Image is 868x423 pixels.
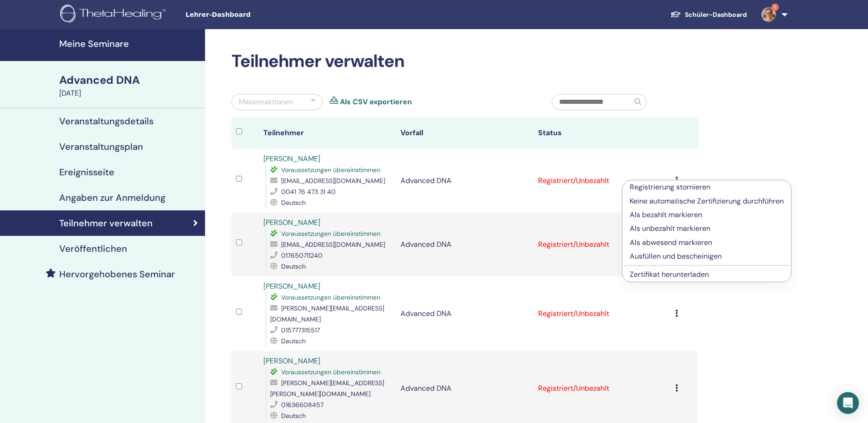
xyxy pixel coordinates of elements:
h4: Ereignisseite [59,167,114,178]
a: Schüler-Dashboard [663,6,754,23]
img: default.jpg [761,7,776,22]
h4: Veröffentlichen [59,243,127,254]
img: logo.png [60,5,169,25]
span: Voraussetzungen übereinstimmen [281,293,380,301]
h4: Hervorgehobenes Seminar [59,269,175,280]
th: Status [534,117,671,149]
h2: Teilnehmer verwalten [231,51,698,72]
span: [EMAIL_ADDRESS][DOMAIN_NAME] [281,240,385,249]
h4: Angaben zur Anmeldung [59,192,165,203]
img: graduation-cap-white.svg [670,10,681,18]
a: Advanced DNA[DATE] [54,72,205,99]
span: 01636608457 [281,401,324,409]
span: 015777315517 [281,326,320,334]
span: 017650711240 [281,251,323,260]
td: Advanced DNA [396,213,533,276]
span: Lehrer-Dashboard [185,10,322,20]
span: Deutsch [281,337,306,345]
a: Als CSV exportieren [340,97,412,107]
span: Deutsch [281,262,306,270]
td: Advanced DNA [396,149,533,213]
h4: Veranstaltungsdetails [59,116,154,127]
span: [PERSON_NAME][EMAIL_ADDRESS][PERSON_NAME][DOMAIN_NAME] [270,379,384,398]
p: Keine automatische Zertifizierung durchführen [630,196,784,207]
span: Voraussetzungen übereinstimmen [281,166,380,174]
a: [PERSON_NAME] [263,356,320,366]
th: Vorfall [396,117,533,149]
p: Registrierung stornieren [630,182,784,193]
a: [PERSON_NAME] [263,281,320,291]
a: [PERSON_NAME] [263,154,320,163]
h4: Teilnehmer verwalten [59,218,153,229]
span: 0041 76 473 31 40 [281,188,336,196]
p: Ausfüllen und bescheinigen [630,251,784,262]
span: [EMAIL_ADDRESS][DOMAIN_NAME] [281,177,385,185]
span: Deutsch [281,412,306,420]
h4: Meine Seminare [59,38,200,49]
h4: Veranstaltungsplan [59,141,143,152]
div: [DATE] [59,88,200,99]
span: 1 [771,4,779,11]
p: Als bezahlt markieren [630,209,784,220]
a: Zertifikat herunterladen [630,270,709,279]
td: Advanced DNA [396,276,533,351]
div: Massenaktionen [239,97,293,107]
div: Open Intercom Messenger [837,392,859,414]
div: Advanced DNA [59,72,200,88]
th: Teilnehmer [259,117,396,149]
span: Deutsch [281,199,306,207]
p: Als unbezahlt markieren [630,223,784,234]
a: [PERSON_NAME] [263,218,320,227]
p: Als abwesend markieren [630,237,784,248]
span: Voraussetzungen übereinstimmen [281,368,380,376]
span: [PERSON_NAME][EMAIL_ADDRESS][DOMAIN_NAME] [270,304,384,323]
span: Voraussetzungen übereinstimmen [281,229,380,238]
